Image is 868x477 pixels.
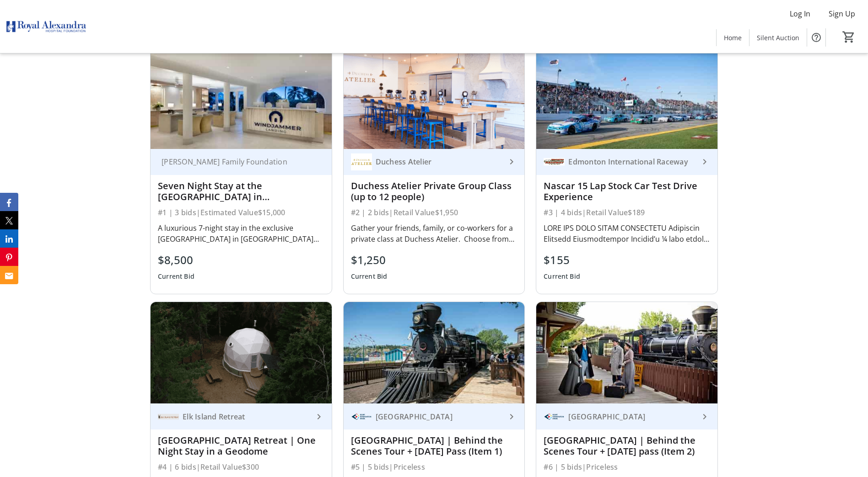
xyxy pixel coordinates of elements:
div: Seven Night Stay at the [GEOGRAPHIC_DATA] in [GEOGRAPHIC_DATA][PERSON_NAME] + $5K Travel Voucher [158,180,324,202]
div: Current Bid [158,268,194,285]
span: Sign Up [829,8,855,19]
div: $155 [544,252,580,268]
img: Royal Alexandra Hospital Foundation's Logo [5,4,87,49]
mat-icon: keyboard_arrow_right [699,411,710,422]
a: Fort Edmonton Park[GEOGRAPHIC_DATA] [344,403,525,429]
div: Nascar 15 Lap Stock Car Test Drive Experience [544,180,710,202]
div: [GEOGRAPHIC_DATA] | Behind the Scenes Tour + [DATE] pass (Item 2) [544,435,710,457]
img: Fort Edmonton Park [544,406,565,427]
span: Home [724,33,742,42]
div: Current Bid [351,268,388,285]
div: LORE IPS DOLO SITAM CONSECTETU Adipiscin Elitsedd Eiusmodtempor Incidid’u ¼ labo etdol magn aliqu... [544,223,710,244]
button: Cart [841,29,857,45]
div: #5 | 5 bids | Priceless [351,461,518,473]
mat-icon: keyboard_arrow_right [506,411,517,422]
mat-icon: keyboard_arrow_right [506,156,517,167]
img: Duchess Atelier Private Group Class (up to 12 people) [344,47,525,148]
div: Gather your friends, family, or co-workers for a private class at Duchess Atelier. Choose from an... [351,223,518,244]
div: Elk Island Retreat [179,412,313,421]
div: $8,500 [158,252,194,268]
div: Duchess Atelier [372,157,507,166]
div: #3 | 4 bids | Retail Value $189 [544,206,710,219]
button: Help [807,28,825,47]
img: Edmonton International Raceway [544,151,565,172]
span: Log In [790,8,810,19]
div: [PERSON_NAME] Family Foundation [158,157,313,166]
img: Fort Edmonton Park [351,406,372,427]
img: Elk Island Retreat [158,406,179,427]
div: [GEOGRAPHIC_DATA] Retreat | One Night Stay in a Geodome [158,435,324,457]
img: Seven Night Stay at the Windjammer Landing Resort in St. Lucia + $5K Travel Voucher [151,47,332,148]
div: [GEOGRAPHIC_DATA] [372,412,507,421]
div: Duchess Atelier Private Group Class (up to 12 people) [351,180,518,202]
a: Home [717,29,749,46]
img: Fort Edmonton Park | Behind the Scenes Tour + 2026 Family Day pass (Item 2) [536,302,717,403]
div: #2 | 2 bids | Retail Value $1,950 [351,206,518,219]
div: [GEOGRAPHIC_DATA] [565,412,699,421]
div: #6 | 5 bids | Priceless [544,461,710,473]
div: $1,250 [351,252,388,268]
a: Duchess AtelierDuchess Atelier [344,149,525,175]
a: Silent Auction [749,29,807,46]
img: Duchess Atelier [351,151,372,172]
button: Sign Up [821,6,863,21]
div: [GEOGRAPHIC_DATA] | Behind the Scenes Tour + [DATE] Pass (Item 1) [351,435,518,457]
a: Elk Island RetreatElk Island Retreat [151,403,332,429]
img: Nascar 15 Lap Stock Car Test Drive Experience [536,47,717,148]
div: Current Bid [544,268,580,285]
img: Fort Edmonton Park | Behind the Scenes Tour + 2026 Family Day Pass (Item 1) [344,302,525,403]
span: Silent Auction [757,33,799,42]
img: Elk Island Retreat | One Night Stay in a Geodome [151,302,332,403]
a: Fort Edmonton Park[GEOGRAPHIC_DATA] [536,403,717,429]
div: #4 | 6 bids | Retail Value $300 [158,461,324,473]
div: A luxurious 7-night stay in the exclusive [GEOGRAPHIC_DATA] in [GEOGRAPHIC_DATA][PERSON_NAME]. Vi... [158,223,324,244]
div: Edmonton International Raceway [565,157,699,166]
div: #1 | 3 bids | Estimated Value $15,000 [158,206,324,219]
mat-icon: keyboard_arrow_right [699,156,710,167]
a: Edmonton International RacewayEdmonton International Raceway [536,149,717,175]
button: Log In [782,6,818,21]
mat-icon: keyboard_arrow_right [313,411,324,422]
